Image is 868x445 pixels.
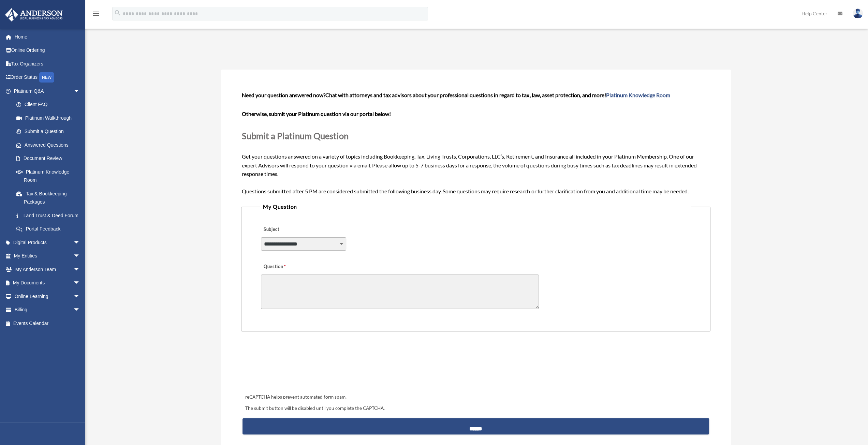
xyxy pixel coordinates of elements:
[242,393,709,401] div: reCAPTCHA helps prevent automated form spam.
[5,44,90,57] a: Online Ordering
[242,92,709,194] span: Get your questions answered on a variety of topics including Bookkeeping, Tax, Living Trusts, Cor...
[5,290,90,303] a: Online Learningarrow_drop_down
[853,9,863,18] img: User Pic
[73,249,87,263] span: arrow_drop_down
[5,30,90,44] a: Home
[73,290,87,303] span: arrow_drop_down
[5,276,90,290] a: My Documentsarrow_drop_down
[10,125,87,138] a: Submit a Question
[242,404,709,413] div: The submit button will be disabled until you complete the CAPTCHA.
[73,263,87,277] span: arrow_drop_down
[5,316,90,330] a: Events Calendar
[92,12,100,18] a: menu
[5,303,90,317] a: Billingarrow_drop_down
[5,84,90,98] a: Platinum Q&Aarrow_drop_down
[243,353,347,379] iframe: reCAPTCHA
[260,202,691,211] legend: My Question
[73,236,87,250] span: arrow_drop_down
[39,72,54,83] div: NEW
[92,10,100,18] i: menu
[73,84,87,98] span: arrow_drop_down
[242,92,325,98] span: Need your question answered now?
[73,276,87,290] span: arrow_drop_down
[10,111,90,125] a: Platinum Walkthrough
[242,110,391,117] b: Otherwise, submit your Platinum question via our portal below!
[242,131,349,141] span: Submit a Platinum Question
[10,98,90,112] a: Client FAQ
[325,92,670,98] span: Chat with attorneys and tax advisors about your professional questions in regard to tax, law, ass...
[10,222,90,236] a: Portal Feedback
[73,303,87,317] span: arrow_drop_down
[5,57,90,71] a: Tax Organizers
[5,236,90,249] a: Digital Productsarrow_drop_down
[261,225,326,234] label: Subject
[5,249,90,263] a: My Entitiesarrow_drop_down
[606,92,670,98] a: Platinum Knowledge Room
[10,138,90,152] a: Answered Questions
[114,9,121,17] i: search
[10,209,90,222] a: Land Trust & Deed Forum
[3,8,65,21] img: Anderson Advisors Platinum Portal
[5,71,90,85] a: Order StatusNEW
[10,187,90,209] a: Tax & Bookkeeping Packages
[5,263,90,276] a: My Anderson Teamarrow_drop_down
[10,152,90,165] a: Document Review
[261,262,314,271] label: Question
[10,165,90,187] a: Platinum Knowledge Room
